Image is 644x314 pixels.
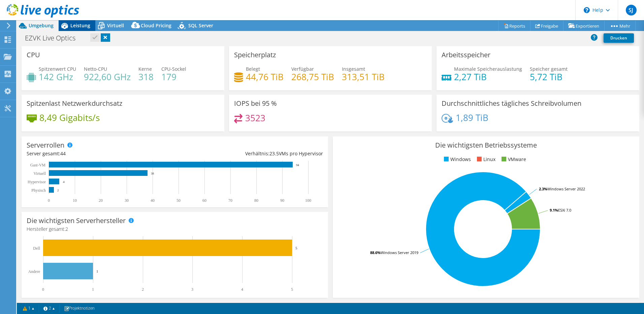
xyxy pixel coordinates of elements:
[175,150,323,157] div: Verhältnis: VMs pro Hypervisor
[188,22,213,29] span: SQL Server
[241,287,243,292] text: 4
[454,66,522,72] span: Maximale Speicherauslastung
[604,33,634,43] a: Drucken
[70,22,90,29] span: Leistung
[39,66,76,72] span: Spitzenwert CPU
[269,150,279,157] span: 23.5
[151,198,155,203] text: 40
[550,208,558,213] tspan: 9.1%
[27,217,126,224] h3: Die wichtigsten Serverhersteller
[39,304,60,313] a: 2
[125,198,129,203] text: 30
[142,287,144,292] text: 2
[381,250,418,255] tspan: Windows Server 2019
[370,250,381,255] tspan: 88.6%
[60,150,66,157] span: 44
[22,34,86,42] h1: EZVK Live Optics
[530,73,568,81] h4: 5,72 TiB
[161,73,186,81] h4: 179
[84,66,107,72] span: Netto-CPU
[27,150,175,157] div: Server gesamt:
[31,188,46,193] text: Physisch
[454,73,522,81] h4: 2,27 TiB
[99,198,103,203] text: 20
[338,142,634,149] h3: Die wichtigsten Betriebssysteme
[202,198,206,203] text: 60
[138,73,154,81] h4: 318
[191,287,193,292] text: 3
[442,100,581,107] h3: Durchschnittliches tägliches Schreibvolumen
[18,304,39,313] a: 1
[626,5,637,15] span: SJ
[141,22,171,29] span: Cloud Pricing
[558,208,571,213] tspan: ESXi 7.0
[39,73,76,81] h4: 142 GHz
[228,198,232,203] text: 70
[33,246,40,251] text: Dell
[530,21,563,31] a: Freigabe
[176,198,181,203] text: 50
[291,287,293,292] text: 5
[305,198,311,203] text: 100
[27,100,122,107] h3: Spitzenlast Netzwerkdurchsatz
[138,66,152,72] span: Kerne
[29,22,54,29] span: Umgebung
[342,66,365,72] span: Insgesamt
[246,73,284,81] h4: 44,76 TiB
[291,66,314,72] span: Verfügbar
[234,51,276,59] h3: Speicherplatz
[296,163,299,167] text: 94
[291,73,334,81] h4: 268,75 TiB
[442,156,471,163] li: Windows
[107,22,124,29] span: Virtuell
[234,100,277,107] h3: IOPS bei 95 %
[500,156,526,163] li: VMware
[254,198,258,203] text: 80
[42,287,44,292] text: 0
[63,180,65,184] text: 4
[604,21,636,31] a: Mehr
[27,142,64,149] h3: Serverrollen
[73,198,77,203] text: 10
[295,246,297,250] text: 5
[59,304,99,313] a: Projektnotizen
[48,198,50,203] text: 0
[151,172,154,175] text: 38
[547,186,585,191] tspan: Windows Server 2022
[65,226,68,232] span: 2
[456,114,488,121] h4: 1,89 TiB
[39,114,100,121] h4: 8,49 Gigabits/s
[28,180,46,184] text: Hypervisor
[563,21,605,31] a: Exportieren
[161,66,186,72] span: CPU-Sockel
[442,51,490,59] h3: Arbeitsspeicher
[30,163,46,167] text: Gast-VM
[246,66,260,72] span: Belegt
[57,189,59,192] text: 2
[84,73,131,81] h4: 922,60 GHz
[92,287,94,292] text: 1
[96,269,98,273] text: 1
[475,156,495,163] li: Linux
[33,171,46,176] text: Virtuell
[539,186,547,191] tspan: 2.3%
[27,225,323,233] h4: Hersteller gesamt:
[280,198,284,203] text: 90
[584,7,590,13] svg: \n
[342,73,385,81] h4: 313,51 TiB
[245,114,265,122] h4: 3523
[498,21,530,31] a: Reports
[28,269,40,274] text: Andere
[27,51,40,59] h3: CPU
[530,66,568,72] span: Speicher gesamt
